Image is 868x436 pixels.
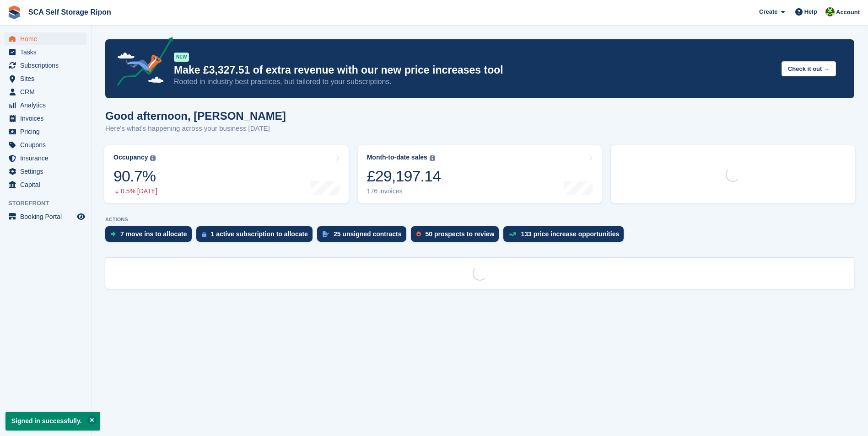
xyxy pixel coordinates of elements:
div: £29,197.14 [367,167,441,186]
a: menu [5,72,86,85]
span: Subscriptions [20,59,75,72]
a: menu [5,59,86,72]
img: icon-info-grey-7440780725fd019a000dd9b08b2336e03edf1995a4989e88bcd33f0948082b44.svg [430,155,435,161]
a: 7 move ins to allocate [105,226,196,246]
img: prospect-51fa495bee0391a8d652442698ab0144808aea92771e9ea1ae160a38d050c398.svg [416,231,421,237]
a: menu [5,85,86,98]
span: Help [804,7,817,16]
a: menu [5,32,86,45]
div: 90.7% [113,167,157,186]
a: menu [5,46,86,58]
span: Booking Portal [20,210,75,223]
img: stora-icon-8386f47178a22dfd0bd8f6a31ec36ba5ce8667c1dd55bd0f319d3a0aa187defe.svg [7,5,21,19]
div: 50 prospects to review [426,230,495,238]
a: menu [5,210,86,223]
a: Occupancy 90.7% 0.5% [DATE] [104,145,349,203]
img: contract_signature_icon-13c848040528278c33f63329250d36e43548de30e8caae1d1a13099fd9432cc5.svg [323,231,329,237]
div: Occupancy [113,154,148,161]
a: menu [5,99,86,112]
a: 25 unsigned contracts [317,226,411,246]
div: Month-to-date sales [367,154,427,161]
a: Month-to-date sales £29,197.14 176 invoices [358,145,602,203]
div: 133 price increase opportunities [521,230,619,238]
span: Storefront [8,199,91,208]
img: move_ins_to_allocate_icon-fdf77a2bb77ea45bf5b3d319d69a93e2d87916cf1d5bf7949dd705db3b84f3ca.svg [111,231,116,237]
a: menu [5,112,86,125]
a: 1 active subscription to allocate [196,226,317,246]
span: Insurance [20,152,75,165]
div: 25 unsigned contracts [334,230,402,238]
h1: Good afternoon, [PERSON_NAME] [105,110,286,122]
p: Make £3,327.51 of extra revenue with our new price increases tool [174,64,774,77]
a: menu [5,165,86,178]
span: Account [836,8,860,17]
p: Signed in successfully. [5,412,100,431]
a: 133 price increase opportunities [503,226,628,246]
div: 1 active subscription to allocate [211,230,308,238]
a: 50 prospects to review [411,226,504,246]
span: Analytics [20,99,75,112]
a: Preview store [75,211,86,222]
img: price_increase_opportunities-93ffe204e8149a01c8c9dc8f82e8f89637d9d84a8eef4429ea346261dce0b2c0.svg [509,232,516,236]
div: 7 move ins to allocate [120,230,187,238]
a: menu [5,125,86,138]
span: CRM [20,85,75,98]
p: ACTIONS [105,217,854,223]
a: SCA Self Storage Ripon [25,5,115,20]
span: Create [759,7,777,16]
p: Here's what's happening across your business [DATE] [105,123,286,134]
a: menu [5,152,86,165]
img: Kelly Neesham [825,7,835,16]
span: Pricing [20,125,75,138]
span: Capital [20,178,75,191]
a: menu [5,138,86,151]
div: NEW [174,53,189,62]
span: Home [20,32,75,45]
span: Invoices [20,112,75,125]
a: menu [5,178,86,191]
span: Tasks [20,46,75,58]
button: Check it out → [782,61,836,76]
img: price-adjustments-announcement-icon-8257ccfd72463d97f412b2fc003d46551f7dbcb40ab6d574587a9cd5c0d94... [109,37,173,89]
span: Coupons [20,138,75,151]
p: Rooted in industry best practices, but tailored to your subscriptions. [174,77,774,87]
span: Settings [20,165,75,178]
div: 0.5% [DATE] [113,187,157,195]
div: 176 invoices [367,187,441,195]
img: active_subscription_to_allocate_icon-d502201f5373d7db506a760aba3b589e785aa758c864c3986d89f69b8ff3... [202,231,206,237]
img: icon-info-grey-7440780725fd019a000dd9b08b2336e03edf1995a4989e88bcd33f0948082b44.svg [150,155,156,161]
span: Sites [20,72,75,85]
